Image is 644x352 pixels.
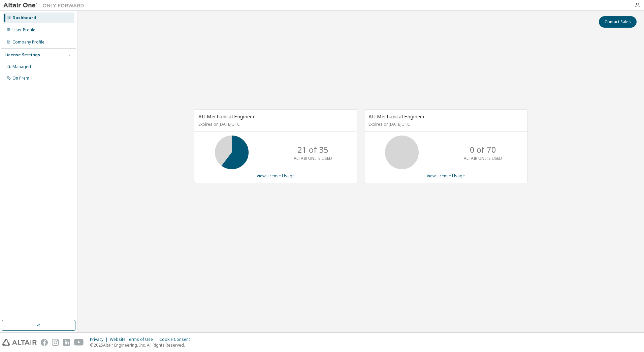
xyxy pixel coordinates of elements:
img: linkedin.svg [63,339,70,346]
img: youtube.svg [74,339,84,346]
a: View License Usage [257,173,295,179]
img: Altair One [3,2,88,9]
div: Company Profile [12,39,44,45]
div: Privacy [90,337,110,342]
span: AU Mechanical Engineer [368,113,425,120]
img: facebook.svg [41,339,48,346]
p: ALTAIR UNITS USED [294,155,332,161]
div: Managed [12,64,31,69]
a: View License Usage [427,173,465,179]
div: License Settings [4,52,40,58]
img: instagram.svg [52,339,59,346]
span: AU Mechanical Engineer [198,113,255,120]
p: Expires on [DATE] UTC [198,121,351,127]
img: altair_logo.svg [2,339,37,346]
div: User Profile [12,27,35,33]
p: 0 of 70 [470,144,496,155]
div: On Prem [12,76,29,81]
p: © 2025 Altair Engineering, Inc. All Rights Reserved. [90,342,194,348]
p: Expires on [DATE] UTC [368,121,521,127]
p: 21 of 35 [297,144,328,155]
p: ALTAIR UNITS USED [464,155,502,161]
div: Cookie Consent [159,337,194,342]
div: Dashboard [12,15,36,21]
button: Contact Sales [599,16,637,28]
div: Website Terms of Use [110,337,159,342]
